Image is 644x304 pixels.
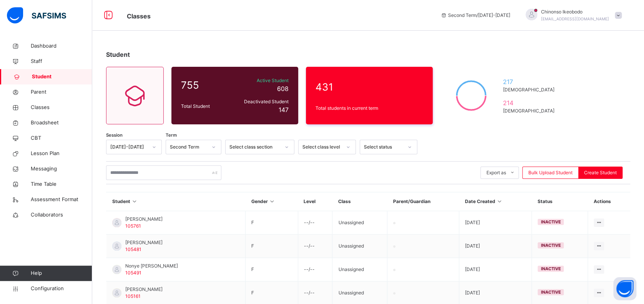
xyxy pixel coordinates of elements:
span: 147 [279,106,289,114]
td: F [246,211,298,235]
span: CBT [31,134,92,142]
span: Nonye [PERSON_NAME] [125,263,178,269]
i: Sort in Ascending Order [496,198,503,204]
div: ChinonsoIkeobodo [518,8,626,22]
td: F [246,258,298,281]
td: --/-- [298,235,332,258]
td: Unassigned [332,211,387,235]
span: [PERSON_NAME] [125,286,163,293]
span: 217 [503,77,558,86]
span: Collaborators [31,211,92,219]
span: Student [106,51,130,58]
span: Messaging [31,165,92,173]
button: Open asap [613,277,636,300]
span: 105481 [125,246,141,252]
span: Staff [31,58,92,65]
span: Classes [127,12,151,20]
span: Total students in current term [315,105,423,112]
td: Unassigned [332,235,387,258]
span: [DEMOGRAPHIC_DATA] [503,86,558,93]
span: Parent [31,88,92,96]
span: 105761 [125,223,141,229]
span: [PERSON_NAME] [125,216,163,223]
td: [DATE] [459,258,532,281]
span: Configuration [31,285,92,292]
span: [EMAIL_ADDRESS][DOMAIN_NAME] [541,17,609,21]
td: --/-- [298,211,332,235]
span: 755 [181,78,230,93]
div: Total Student [179,101,232,112]
span: inactive [541,243,561,248]
span: Deactivated Student [234,98,289,105]
div: Second Term [170,144,207,150]
div: Select class section [229,144,280,150]
div: [DATE]-[DATE] [110,144,148,150]
span: inactive [541,289,561,295]
td: [DATE] [459,211,532,235]
span: inactive [541,266,561,271]
th: Status [532,192,588,211]
span: Time Table [31,180,92,188]
span: Term [166,132,177,139]
span: Classes [31,104,92,111]
span: Session [106,132,123,139]
span: inactive [541,219,561,225]
th: Student [106,192,246,211]
span: 431 [315,79,423,94]
div: Select status [364,144,403,150]
span: Create Student [584,169,617,176]
th: Date Created [459,192,532,211]
i: Sort in Ascending Order [269,198,276,204]
span: Student [32,73,92,81]
span: session/term information [440,12,510,19]
th: Actions [588,192,630,211]
span: Assessment Format [31,196,92,203]
th: Level [298,192,332,211]
td: Unassigned [332,258,387,281]
span: Export as [486,169,506,176]
span: 608 [277,85,289,93]
span: 214 [503,98,558,107]
th: Class [332,192,387,211]
td: [DATE] [459,235,532,258]
span: Broadsheet [31,119,92,127]
span: Help [31,269,92,277]
th: Gender [246,192,298,211]
span: [PERSON_NAME] [125,239,163,246]
span: [DEMOGRAPHIC_DATA] [503,107,558,114]
span: 105491 [125,270,141,276]
span: Lesson Plan [31,150,92,157]
span: Chinonso Ikeobodo [541,8,609,15]
th: Parent/Guardian [387,192,459,211]
div: Select class level [302,144,342,150]
img: safsims [7,7,66,23]
td: F [246,235,298,258]
span: Dashboard [31,42,92,50]
td: --/-- [298,258,332,281]
i: Sort in Ascending Order [131,198,138,204]
span: Bulk Upload Student [528,169,573,176]
span: Active Student [234,77,289,84]
span: 105161 [125,293,141,299]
